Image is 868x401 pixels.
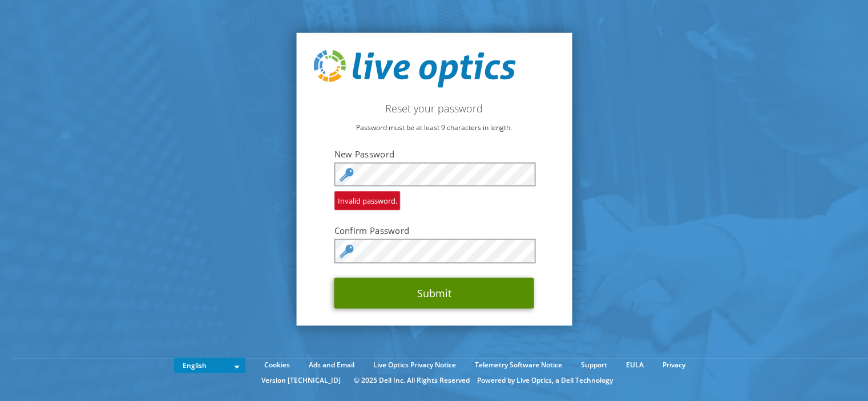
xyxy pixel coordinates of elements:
[313,121,555,134] p: Password must be at least 9 characters in length.
[617,359,652,371] a: EULA
[334,191,401,210] span: Invalid password.
[256,359,298,371] a: Cookies
[477,374,613,387] li: Powered by Live Optics, a Dell Technology
[256,374,346,387] li: Version [TECHNICAL_ID]
[334,277,534,308] button: Submit
[466,359,571,371] a: Telemetry Software Notice
[348,374,475,387] li: © 2025 Dell Inc. All Rights Reserved
[313,102,555,115] h2: Reset your password
[365,359,465,371] a: Live Optics Privacy Notice
[654,359,694,371] a: Privacy
[572,359,616,371] a: Support
[334,225,534,236] label: Confirm Password
[313,50,515,88] img: live_optics_svg.svg
[334,148,534,160] label: New Password
[300,359,363,371] a: Ads and Email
